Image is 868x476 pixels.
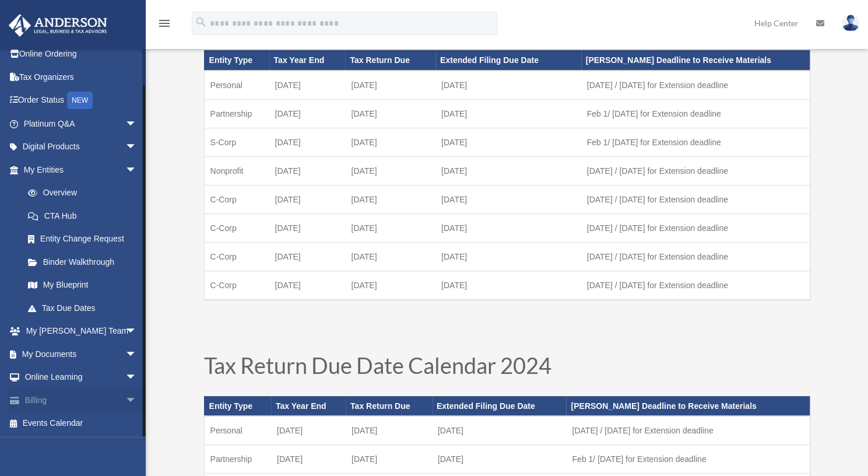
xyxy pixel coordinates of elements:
td: [DATE] [269,271,346,300]
td: [DATE] [345,71,435,100]
th: [PERSON_NAME] Deadline to Receive Materials [581,50,810,70]
td: Feb 1/ [DATE] for Extension deadline [581,128,810,156]
td: C-Corp [204,213,269,242]
td: [DATE] [345,271,435,300]
th: Entity Type [204,396,271,416]
td: C-Corp [204,271,269,300]
div: NEW [67,92,93,109]
h1: Tax Return Due Date Calendar 2024 [204,354,810,382]
a: My Entitiesarrow_drop_down [8,158,154,181]
td: [DATE] / [DATE] for Extension deadline [581,185,810,213]
td: Nonprofit [204,156,269,185]
td: Partnership [204,99,269,128]
td: [DATE] [435,213,581,242]
td: [DATE] [269,128,346,156]
span: arrow_drop_down [125,320,149,344]
th: [PERSON_NAME] Deadline to Receive Materials [566,396,810,416]
td: [DATE] [345,156,435,185]
td: [DATE] [435,99,581,128]
i: menu [157,16,171,30]
a: Overview [16,181,154,205]
td: Personal [204,71,269,100]
a: Online Learningarrow_drop_down [8,366,154,389]
a: Order StatusNEW [8,89,154,113]
td: [DATE] [345,242,435,271]
td: [DATE] / [DATE] for Extension deadline [581,156,810,185]
td: [DATE] [435,71,581,100]
th: Tax Year End [271,396,346,416]
td: [DATE] / [DATE] for Extension deadline [581,71,810,100]
td: [DATE] [345,185,435,213]
th: Extended Filing Due Date [435,50,581,70]
img: User Pic [842,15,859,32]
td: [DATE] [435,156,581,185]
a: Platinum Q&Aarrow_drop_down [8,112,154,135]
td: [DATE] [346,416,432,445]
td: [DATE] [432,416,567,445]
td: [DATE] [435,128,581,156]
td: [DATE] [435,271,581,300]
td: [DATE] [269,156,346,185]
th: Entity Type [204,50,269,70]
a: My Blueprint [16,274,154,297]
a: My [PERSON_NAME] Teamarrow_drop_down [8,320,154,343]
th: Extended Filing Due Date [432,396,567,416]
th: Tax Return Due [345,50,435,70]
td: [DATE] [346,445,432,474]
td: [DATE] / [DATE] for Extension deadline [581,242,810,271]
td: [DATE] [435,242,581,271]
td: [DATE] [432,445,567,474]
a: My Documentsarrow_drop_down [8,342,154,366]
a: Online Ordering [8,43,154,66]
td: C-Corp [204,185,269,213]
td: [DATE] [345,213,435,242]
td: [DATE] / [DATE] for Extension deadline [581,271,810,300]
span: arrow_drop_down [125,112,149,136]
td: [DATE] [269,242,346,271]
th: Tax Return Due [346,396,432,416]
a: CTA Hub [16,204,154,228]
a: Billingarrow_drop_down [8,388,154,412]
td: Feb 1/ [DATE] for Extension deadline [581,99,810,128]
td: C-Corp [204,242,269,271]
td: S-Corp [204,128,269,156]
td: Partnership [204,445,271,474]
td: [DATE] / [DATE] for Extension deadline [566,416,810,445]
img: Anderson Advisors Platinum Portal [5,14,111,37]
td: [DATE] [271,416,346,445]
td: [DATE] [269,185,346,213]
td: Feb 1/ [DATE] for Extension deadline [566,445,810,474]
th: Tax Year End [269,50,346,70]
td: [DATE] / [DATE] for Extension deadline [581,213,810,242]
td: [DATE] [345,128,435,156]
a: Tax Organizers [8,65,154,89]
td: [DATE] [269,99,346,128]
span: arrow_drop_down [125,366,149,390]
span: arrow_drop_down [125,342,149,366]
a: Digital Productsarrow_drop_down [8,135,154,159]
span: arrow_drop_down [125,158,149,182]
a: menu [157,20,171,30]
span: arrow_drop_down [125,388,149,412]
td: Personal [204,416,271,445]
a: Events Calendar [8,412,154,435]
td: [DATE] [269,213,346,242]
a: Binder Walkthrough [16,250,154,274]
span: arrow_drop_down [125,135,149,159]
td: [DATE] [271,445,346,474]
i: search [195,16,208,29]
td: [DATE] [345,99,435,128]
a: Entity Change Request [16,228,154,251]
a: Tax Due Dates [16,296,149,320]
td: [DATE] [269,71,346,100]
td: [DATE] [435,185,581,213]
